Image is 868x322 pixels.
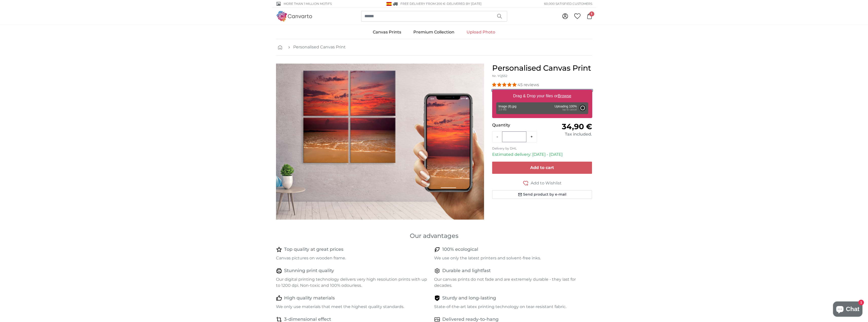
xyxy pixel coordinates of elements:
[492,82,518,87] span: 4.93 stars
[526,132,537,142] button: +
[400,2,446,6] span: FREE delivery from 200 €
[442,267,491,274] h4: Durable and lightfast
[511,91,573,101] label: Drag & Drop your files or
[832,301,864,318] inbox-online-store-chat: Shopify online store chat
[276,232,592,240] h3: Our advantages
[276,11,312,21] img: Canvarto
[492,146,592,150] p: Delivery by DHL
[276,255,430,261] p: Canvas pictures on wooden frame.
[492,74,507,78] span: Nr. YQ552
[434,304,588,310] p: State-of-the-art latex printing technology on tear-resistant fabric.
[531,180,562,186] span: Add to Wishlist
[460,26,501,39] a: Upload Photo
[442,246,478,253] h4: 100% ecological
[492,162,592,174] button: Add to cart
[492,64,592,73] h1: Personalised Canvas Print
[542,131,592,137] div: Tax included.
[492,151,592,158] p: Estimated delivery: [DATE] - [DATE]
[284,2,332,6] span: More than 1 million motifs
[562,122,592,131] span: 34,90 €
[276,39,592,55] nav: breadcrumbs
[446,2,482,6] span: -
[284,246,343,253] h4: Top quality at great prices
[442,295,496,302] h4: Sturdy and long-lasting
[589,11,594,16] span: 1
[434,255,588,261] p: We use only the latest printers and solvent-free inks.
[518,82,539,87] span: 45 reviews
[492,132,502,142] button: -
[386,2,392,6] img: Spain
[492,180,592,186] button: Add to Wishlist
[367,26,407,39] a: Canvas Prints
[284,267,334,274] h4: Stunning print quality
[276,64,484,220] img: personalised-canvas-print
[434,276,588,289] p: Our canvas prints do not fade and are extremely durable - they last for decades.
[558,94,571,98] u: Browse
[276,64,484,220] div: 1 of 1
[276,304,430,310] p: We only use materials that meet the highest quality standards.
[284,295,335,302] h4: High quality materials
[544,2,592,6] span: 60,000 satisfied customers
[407,26,460,39] a: Premium Collection
[276,276,430,289] p: Our digital printing technology delivers very high resolution prints with up to 1200 dpi. Non-tox...
[447,2,482,6] span: Delivered by [DATE]
[293,44,346,50] a: Personalised Canvas Print
[492,190,592,199] button: Send product by e-mail
[530,165,554,170] span: Add to cart
[492,122,542,128] p: Quantity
